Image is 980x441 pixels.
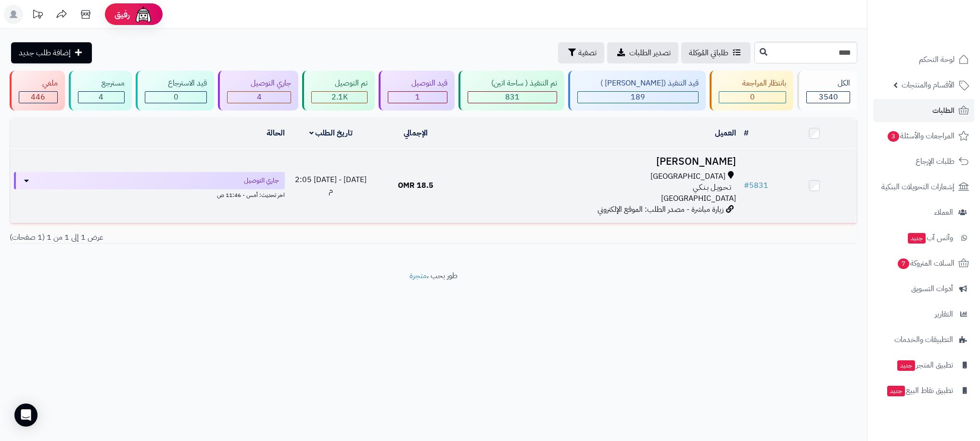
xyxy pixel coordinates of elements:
div: 0 [145,92,207,103]
span: المراجعات والأسئلة [887,129,955,143]
span: جديد [887,386,905,396]
div: تم التوصيل [311,78,368,89]
a: الطلبات [873,99,974,122]
div: 4 [228,92,291,103]
span: السلات المتروكة [897,257,955,270]
a: تطبيق المتجرجديد [873,354,974,377]
span: العملاء [934,206,953,219]
a: قيد الاسترجاع 0 [134,71,216,110]
span: جاري التوصيل [244,176,279,185]
a: السلات المتروكة7 [873,252,974,275]
span: وآتس آب [907,231,953,245]
span: رفيق [115,9,130,20]
a: تم التوصيل 2.1K [300,71,377,110]
div: جاري التوصيل [227,78,291,89]
a: ملغي 446 [8,71,67,110]
span: 1 [415,91,420,103]
a: وآتس آبجديد [873,226,974,249]
span: زيارة مباشرة - مصدر الطلب: الموقع الإلكتروني [598,204,724,215]
span: التطبيقات والخدمات [894,333,953,346]
a: إشعارات التحويلات البنكية [873,175,974,198]
div: 189 [578,92,699,103]
a: قيد التنفيذ ([PERSON_NAME] ) 189 [566,71,708,110]
span: [DATE] - [DATE] 2:05 م [295,174,367,196]
div: 2065 [312,92,367,103]
a: لوحة التحكم [873,48,974,71]
span: 3 [888,131,899,142]
span: تـحـويـل بـنـكـي [693,182,731,193]
span: تطبيق المتجر [896,358,953,372]
div: 831 [468,92,557,103]
div: قيد الاسترجاع [145,78,207,89]
span: تطبيق نقاط البيع [886,384,953,397]
span: لوحة التحكم [919,53,955,66]
a: المراجعات والأسئلة3 [873,124,974,147]
a: تم التنفيذ ( ساحة اتين) 831 [457,71,566,110]
span: 831 [505,91,520,103]
a: مسترجع 4 [67,71,134,110]
div: الكل [806,78,850,89]
div: Open Intercom Messenger [14,404,38,427]
div: 0 [719,92,786,103]
a: التقارير [873,303,974,326]
span: 189 [631,91,645,103]
a: بانتظار المراجعة 0 [708,71,795,110]
a: تطبيق نقاط البيعجديد [873,379,974,402]
a: الحالة [267,127,285,139]
span: طلبات الإرجاع [916,155,955,168]
span: 4 [99,91,103,103]
div: اخر تحديث: أمس - 11:46 ص [14,189,285,199]
a: جاري التوصيل 4 [216,71,300,110]
span: جديد [897,360,915,371]
div: مسترجع [78,78,125,89]
span: تصدير الطلبات [629,47,671,59]
span: التقارير [935,307,953,321]
a: طلبات الإرجاع [873,150,974,173]
span: [GEOGRAPHIC_DATA] [661,193,736,204]
a: تصدير الطلبات [607,42,678,63]
span: إشعارات التحويلات البنكية [881,180,955,194]
div: ملغي [19,78,58,89]
div: 446 [19,92,57,103]
a: #5831 [744,180,768,191]
div: عرض 1 إلى 1 من 1 (1 صفحات) [2,232,433,243]
a: الكل3540 [795,71,859,110]
div: تم التنفيذ ( ساحة اتين) [468,78,557,89]
a: التطبيقات والخدمات [873,328,974,351]
span: أدوات التسويق [911,282,953,295]
span: 3540 [819,91,838,103]
a: إضافة طلب جديد [11,42,92,63]
a: الإجمالي [404,127,428,139]
a: أدوات التسويق [873,277,974,300]
span: # [744,180,749,191]
span: 0 [750,91,755,103]
button: تصفية [558,42,604,63]
span: طلباتي المُوكلة [689,47,728,59]
span: [GEOGRAPHIC_DATA] [650,171,725,182]
span: تصفية [578,47,597,59]
h3: [PERSON_NAME] [462,156,736,167]
span: جديد [908,233,926,244]
div: قيد التنفيذ ([PERSON_NAME] ) [577,78,699,89]
span: 446 [31,91,45,103]
div: 4 [78,92,124,103]
span: 2.1K [331,91,348,103]
a: العميل [715,127,736,139]
a: طلباتي المُوكلة [681,42,751,63]
span: الأقسام والمنتجات [902,78,955,92]
a: تاريخ الطلب [309,127,353,139]
a: قيد التوصيل 1 [377,71,457,110]
span: 7 [898,258,909,269]
a: تحديثات المنصة [25,5,50,26]
span: 0 [174,91,178,103]
span: 18.5 OMR [398,180,433,191]
span: الطلبات [932,104,955,117]
a: # [744,127,749,139]
div: بانتظار المراجعة [719,78,786,89]
div: قيد التوصيل [388,78,447,89]
div: 1 [388,92,447,103]
a: متجرة [409,270,427,282]
span: 4 [257,91,262,103]
span: إضافة طلب جديد [19,47,71,59]
img: ai-face.png [134,5,153,24]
